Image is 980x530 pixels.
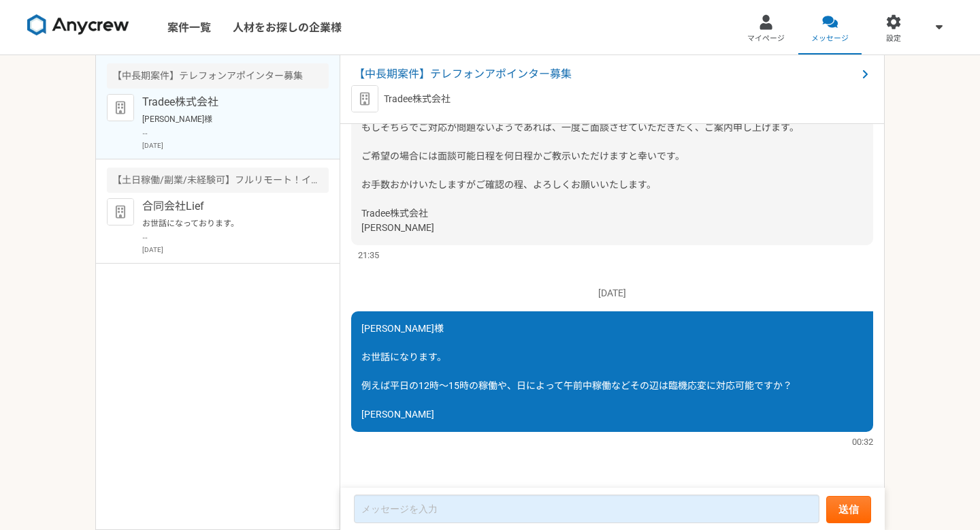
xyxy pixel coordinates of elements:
[747,33,785,44] span: マイページ
[361,323,792,420] span: [PERSON_NAME]様 お世話になります。 例えば平日の12時〜15時の稼働や、日によって午前中稼働などその辺は臨機応変に対応可能ですか？ [PERSON_NAME]
[142,198,310,215] p: 合同会社Lief
[142,113,310,138] p: [PERSON_NAME]様 お世話になります。 例えば平日の12時〜15時の稼働や、日によって午前中稼働などその辺は臨機応変に対応可能ですか？ [PERSON_NAME]
[354,66,857,82] span: 【中長期案件】テレフォンアポインター募集
[107,94,134,121] img: default_org_logo-42cde973f59100197ec2c8e796e4974ac8490bb5b08a0eb061ff975e4574aa76.png
[142,140,329,151] p: [DATE]
[27,14,129,36] img: 8DqYSo04kwAAAAASUVORK5CYII=
[886,33,901,44] span: 設定
[142,94,310,110] p: Tradee株式会社
[384,92,451,106] p: Tradee株式会社
[107,63,329,89] div: 【中長期案件】テレフォンアポインター募集
[826,496,871,523] button: 送信
[351,286,873,300] p: [DATE]
[142,245,329,255] p: [DATE]
[142,217,310,242] p: お世話になっております。 平日10時から16時半の間の2時間程稼働可能です。 [DATE] 13時半〜16時 [DATE] 10時〜15時 [DATE] 12時半〜16時半 上記いずれかでお願い...
[852,435,873,448] span: 00:32
[107,198,134,225] img: default_org_logo-42cde973f59100197ec2c8e796e4974ac8490bb5b08a0eb061ff975e4574aa76.png
[358,249,379,262] span: 21:35
[811,33,849,44] span: メッセージ
[361,65,855,233] span: [PERSON_NAME]様 今回弊社が募っている求人は特定技能商材に関するアポインターとなっており、稼働としましては平日の日中が主な業務時間となっております。 もしそちらでご対応が問題ないよう...
[107,168,329,193] div: 【土日稼働/副業/未経験可】フルリモート！インサイドセールス募集（長期案件）
[351,85,378,112] img: default_org_logo-42cde973f59100197ec2c8e796e4974ac8490bb5b08a0eb061ff975e4574aa76.png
